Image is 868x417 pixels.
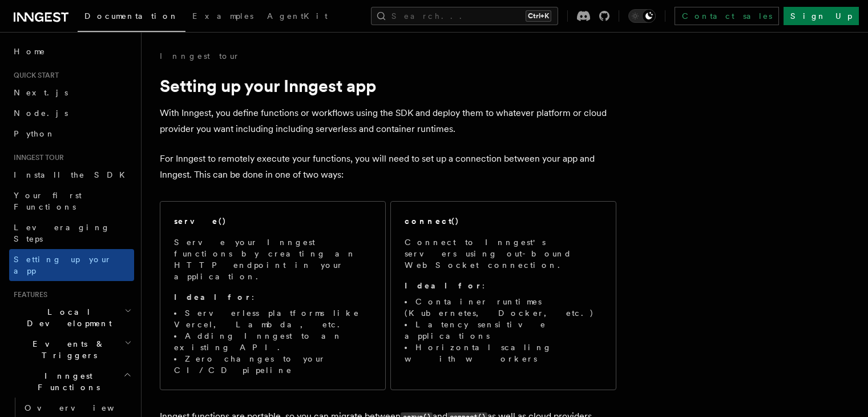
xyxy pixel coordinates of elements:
[9,306,124,329] span: Local Development
[405,281,482,290] strong: Ideal for
[9,366,134,398] button: Inngest Functions
[9,302,134,334] button: Local Development
[9,334,134,366] button: Events & Triggers
[160,105,616,137] p: With Inngest, you define functions or workflows using the SDK and deploy them to whatever platfor...
[405,319,602,342] li: Latency sensitive applications
[14,223,110,243] span: Leveraging Steps
[185,3,260,31] a: Examples
[14,46,46,57] span: Home
[14,88,68,97] span: Next.js
[174,291,372,303] p: :
[160,50,240,62] a: Inngest tour
[174,307,372,330] li: Serverless platforms like Vercel, Lambda, etc.
[174,215,227,227] h2: serve()
[9,71,59,80] span: Quick start
[405,342,602,364] li: Horizontal scaling with workers
[14,191,82,211] span: Your first Functions
[260,3,334,31] a: AgentKit
[405,296,602,319] li: Container runtimes (Kubernetes, Docker, etc.)
[14,109,68,118] span: Node.js
[14,170,132,179] span: Install the SDK
[14,129,55,138] span: Python
[160,151,616,183] p: For Inngest to remotely execute your functions, you will need to set up a connection between your...
[160,75,616,96] h1: Setting up your Inngest app
[9,290,47,299] span: Features
[9,103,134,123] a: Node.js
[174,292,252,302] strong: Ideal for
[9,217,134,249] a: Leveraging Steps
[405,215,459,227] h2: connect()
[9,370,123,393] span: Inngest Functions
[9,338,124,361] span: Events & Triggers
[267,11,328,21] span: AgentKit
[390,201,616,390] a: connect()Connect to Inngest's servers using out-bound WebSocket connection.Ideal for:Container ru...
[9,153,64,162] span: Inngest tour
[628,9,656,23] button: Toggle dark mode
[675,7,779,25] a: Contact sales
[174,353,372,376] li: Zero changes to your CI/CD pipeline
[9,165,134,185] a: Install the SDK
[174,330,372,353] li: Adding Inngest to an existing API.
[371,7,558,25] button: Search...Ctrl+K
[9,82,134,103] a: Next.js
[78,3,185,32] a: Documentation
[405,280,602,291] p: :
[174,236,372,282] p: Serve your Inngest functions by creating an HTTP endpoint in your application.
[25,403,142,412] span: Overview
[526,10,551,22] kbd: Ctrl+K
[160,201,386,390] a: serve()Serve your Inngest functions by creating an HTTP endpoint in your application.Ideal for:Se...
[9,41,134,62] a: Home
[9,185,134,217] a: Your first Functions
[14,255,112,275] span: Setting up your app
[9,249,134,281] a: Setting up your app
[784,7,859,25] a: Sign Up
[84,11,179,21] span: Documentation
[405,236,602,271] p: Connect to Inngest's servers using out-bound WebSocket connection.
[9,123,134,144] a: Python
[192,11,253,21] span: Examples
